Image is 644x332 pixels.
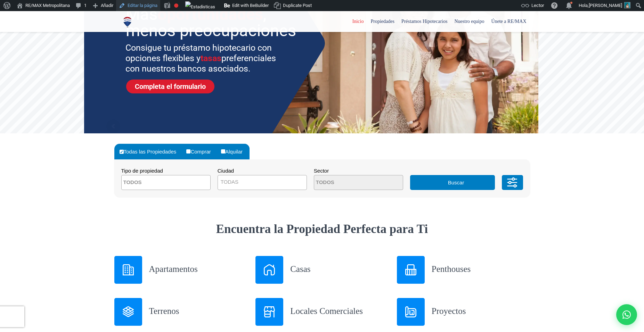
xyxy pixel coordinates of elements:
[314,175,382,190] textarea: Search
[488,16,530,27] span: Únete a RE/MAX
[218,168,234,174] span: Ciudad
[397,256,530,284] a: Penthouses
[410,175,495,190] button: Buscar
[149,305,247,317] h3: Terrenos
[314,168,329,174] span: Sector
[122,175,189,190] textarea: Search
[398,11,451,32] a: Préstamos Hipotecarios
[255,256,389,284] a: Casas
[118,144,184,159] label: Todas las Propiedades
[451,11,488,32] a: Nuestro equipo
[121,168,163,174] span: Tipo de propiedad
[488,11,530,32] a: Únete a RE/MAX
[185,144,218,159] label: Comprar
[216,222,428,236] strong: Encuentra la Propiedad Perfecta para Ti
[126,6,299,39] sr7-txt: Más , menos preocupaciones
[185,1,215,13] img: Visitas de 48 horas. Haz clic para ver más estadísticas del sitio.
[121,11,133,32] a: RE/MAX Metropolitana
[221,179,238,185] span: TODAS
[432,305,530,317] h3: Proyectos
[201,53,221,63] span: tasas
[121,16,133,28] img: Logo de REMAX
[221,149,225,153] input: Alquilar
[126,80,214,93] a: Completa el formulario
[367,11,398,32] a: Propiedades
[114,256,247,284] a: Apartamentos
[290,305,389,317] h3: Locales Comerciales
[120,150,124,154] input: Todas las Propiedades
[114,298,247,326] a: Terrenos
[367,16,398,27] span: Propiedades
[219,144,250,159] label: Alquilar
[218,175,307,190] span: TODAS
[290,263,389,275] h3: Casas
[218,177,307,187] span: TODAS
[149,263,247,275] h3: Apartamentos
[451,16,488,27] span: Nuestro equipo
[397,298,530,326] a: Proyectos
[186,149,190,153] input: Comprar
[174,3,178,8] div: Frase clave objetivo no establecida
[432,263,530,275] h3: Penthouses
[125,43,285,74] sr7-txt: Consigue tu préstamo hipotecario con opciones flexibles y preferenciales con nuestros bancos asoc...
[589,3,622,8] span: [PERSON_NAME]
[349,16,367,27] span: Inicio
[398,16,451,27] span: Préstamos Hipotecarios
[255,298,389,326] a: Locales Comerciales
[349,11,367,32] a: Inicio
